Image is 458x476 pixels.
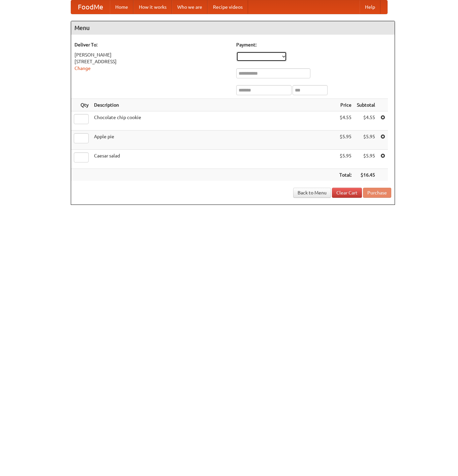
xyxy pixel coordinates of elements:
td: $5.95 [354,131,378,150]
div: [STREET_ADDRESS] [74,58,230,65]
a: FoodMe [71,0,110,14]
h5: Payment: [236,41,391,48]
a: Clear Cart [332,188,362,198]
td: $5.95 [337,131,354,150]
th: Qty [71,99,91,111]
th: Description [91,99,337,111]
div: [PERSON_NAME] [74,51,230,58]
a: Who we are [172,0,208,14]
td: $5.95 [354,150,378,169]
td: Apple pie [91,131,337,150]
a: Back to Menu [293,188,331,198]
td: $4.55 [354,111,378,131]
th: Subtotal [354,99,378,111]
h5: Deliver To: [74,41,230,48]
a: Help [360,0,380,14]
h4: Menu [71,21,395,35]
a: How it works [133,0,172,14]
th: $16.45 [354,169,378,181]
td: $5.95 [337,150,354,169]
a: Recipe videos [208,0,248,14]
button: Purchase [363,188,391,198]
th: Price [337,99,354,111]
a: Home [110,0,133,14]
td: $4.55 [337,111,354,131]
a: Change [74,66,91,71]
td: Caesar salad [91,150,337,169]
th: Total: [337,169,354,181]
td: Chocolate chip cookie [91,111,337,131]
